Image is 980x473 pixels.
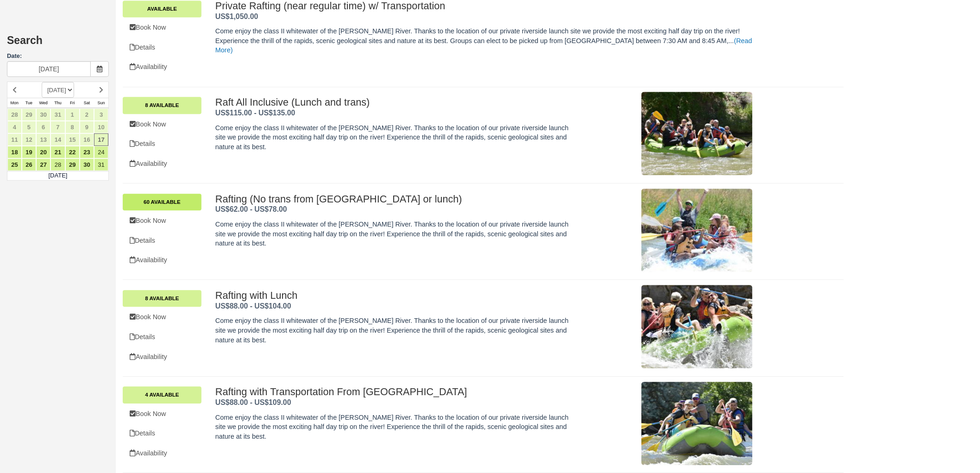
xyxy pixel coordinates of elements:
th: Wed [36,98,50,108]
a: 17 [94,133,108,146]
h2: Raft All Inclusive (Lunch and trans) [215,97,574,108]
h2: Rafting (No trans from [GEOGRAPHIC_DATA] or lunch) [215,194,574,205]
a: Availability [123,154,201,173]
a: 3 [94,108,108,121]
label: Date: [7,52,109,61]
a: 2 [80,108,94,121]
a: 8 Available [123,97,201,114]
img: M25-1 [641,189,753,272]
a: 60 Available [123,194,201,210]
a: 31 [94,158,108,171]
a: 11 [7,133,22,146]
a: 24 [94,146,108,158]
a: Details [123,231,201,250]
a: 8 [65,121,80,133]
a: Book Now [123,404,201,423]
a: 7 [50,121,65,133]
a: 16 [80,133,94,146]
a: 29 [65,158,80,171]
a: 29 [22,108,36,121]
a: 12 [22,133,36,146]
a: 15 [65,133,80,146]
a: 25 [7,158,22,171]
strong: Price: US$88 - US$109 [215,398,291,406]
p: Come enjoy the class II whitewater of the [PERSON_NAME] River. Thanks to the location of our priv... [215,316,574,345]
h2: Rafting with Transportation From [GEOGRAPHIC_DATA] [215,386,574,397]
th: Mon [7,98,22,108]
a: Details [123,328,201,347]
a: Book Now [123,211,201,230]
th: Thu [50,98,65,108]
p: Come enjoy the class II whitewater of the [PERSON_NAME] River. Thanks to the location of our priv... [215,413,574,441]
img: M29-1 [641,92,753,175]
a: 27 [36,158,50,171]
a: Availability [123,251,201,270]
span: US$88.00 - US$109.00 [215,398,291,406]
span: US$115.00 - US$135.00 [215,109,295,117]
a: Available [123,0,201,17]
p: Come enjoy the class II whitewater of the [PERSON_NAME] River. Thanks to the location of our priv... [215,220,574,248]
strong: Price: US$88 - US$104 [215,302,291,310]
strong: Price: US$62 - US$78 [215,205,287,213]
h2: Search [7,35,109,52]
a: 22 [65,146,80,158]
a: Book Now [123,115,201,134]
span: US$88.00 - US$104.00 [215,302,291,310]
td: [DATE] [7,171,109,181]
a: Details [123,424,201,443]
th: Sun [94,98,108,108]
a: 6 [36,121,50,133]
a: Availability [123,347,201,366]
p: Come enjoy the class II whitewater of the [PERSON_NAME] River. Thanks to the location of our priv... [215,26,753,55]
a: 4 Available [123,386,201,403]
img: M31-1 [641,382,753,465]
img: M27-1 [641,285,753,368]
a: Book Now [123,18,201,37]
span: US$62.00 - US$78.00 [215,205,287,213]
a: 30 [36,108,50,121]
a: 18 [7,146,22,158]
a: 26 [22,158,36,171]
a: 21 [50,146,65,158]
span: US$1,050.00 [215,13,258,20]
a: 8 Available [123,290,201,307]
a: 19 [22,146,36,158]
a: Availability [123,444,201,463]
a: Book Now [123,308,201,327]
strong: Price: US$1,050 [215,13,258,20]
a: 28 [50,158,65,171]
a: Details [123,38,201,57]
h2: Private Rafting (near regular time) w/ Transportation [215,0,753,12]
a: 1 [65,108,80,121]
a: 31 [50,108,65,121]
th: Sat [80,98,94,108]
a: 28 [7,108,22,121]
a: 20 [36,146,50,158]
strong: Price: US$115 - US$135 [215,109,295,117]
p: Come enjoy the class II whitewater of the [PERSON_NAME] River. Thanks to the location of our priv... [215,123,574,152]
a: 13 [36,133,50,146]
th: Tue [22,98,36,108]
h2: Rafting with Lunch [215,290,574,301]
a: 23 [80,146,94,158]
a: 10 [94,121,108,133]
a: 4 [7,121,22,133]
a: 9 [80,121,94,133]
a: 14 [50,133,65,146]
a: 30 [80,158,94,171]
a: Details [123,134,201,153]
a: Availability [123,57,201,76]
th: Fri [65,98,80,108]
a: 5 [22,121,36,133]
